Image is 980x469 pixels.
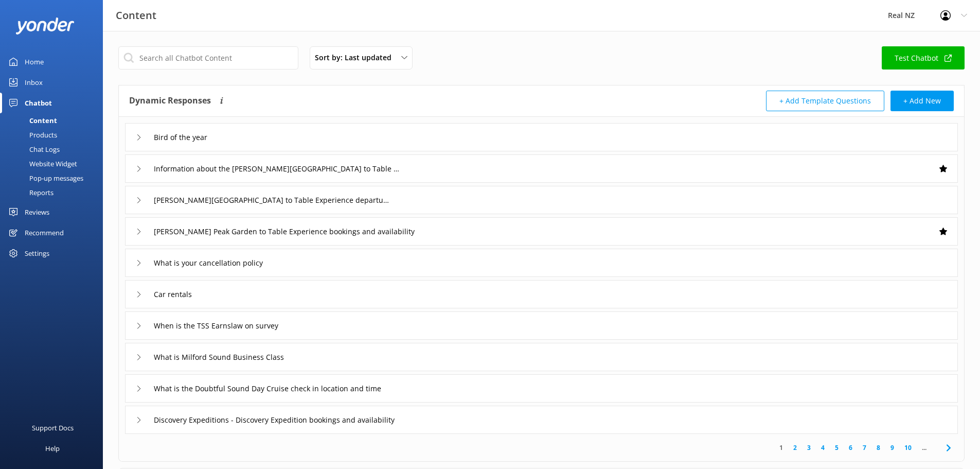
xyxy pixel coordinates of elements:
[899,443,917,453] a: 10
[816,443,830,453] a: 4
[6,185,103,200] a: Reports
[315,52,398,63] span: Sort by: Last updated
[6,142,60,157] div: Chat Logs
[890,91,954,111] button: + Add New
[45,438,60,459] div: Help
[6,128,103,142] a: Products
[15,18,75,34] img: yonder-white-logo.png
[774,443,788,453] a: 1
[25,93,52,113] div: Chatbot
[6,157,103,171] a: Website Widget
[788,443,802,453] a: 2
[6,142,103,157] a: Chat Logs
[885,443,899,453] a: 9
[802,443,816,453] a: 3
[917,443,932,453] span: ...
[830,443,844,453] a: 5
[25,222,64,243] div: Recommend
[882,46,965,70] a: Test Chatbot
[6,185,54,200] div: Reports
[844,443,858,453] a: 6
[871,443,885,453] a: 8
[32,418,74,438] div: Support Docs
[6,157,77,171] div: Website Widget
[6,171,83,185] div: Pop-up messages
[116,7,156,24] h3: Content
[25,51,44,72] div: Home
[6,113,57,128] div: Content
[858,443,871,453] a: 7
[25,202,49,222] div: Reviews
[25,243,49,264] div: Settings
[129,91,211,111] h4: Dynamic Responses
[25,72,43,93] div: Inbox
[766,91,884,111] button: + Add Template Questions
[6,113,103,128] a: Content
[118,46,298,70] input: Search all Chatbot Content
[6,128,57,142] div: Products
[6,171,103,185] a: Pop-up messages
